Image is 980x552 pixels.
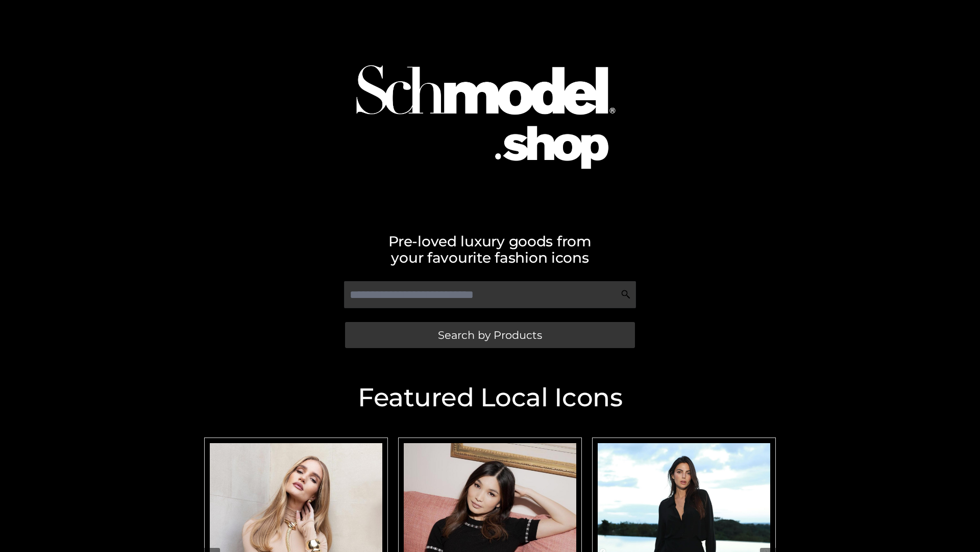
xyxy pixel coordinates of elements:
h2: Pre-loved luxury goods from your favourite fashion icons [199,233,781,266]
h2: Featured Local Icons​ [199,385,781,410]
span: Search by Products [438,330,542,340]
a: Search by Products [345,322,635,348]
img: Search Icon [621,289,631,300]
